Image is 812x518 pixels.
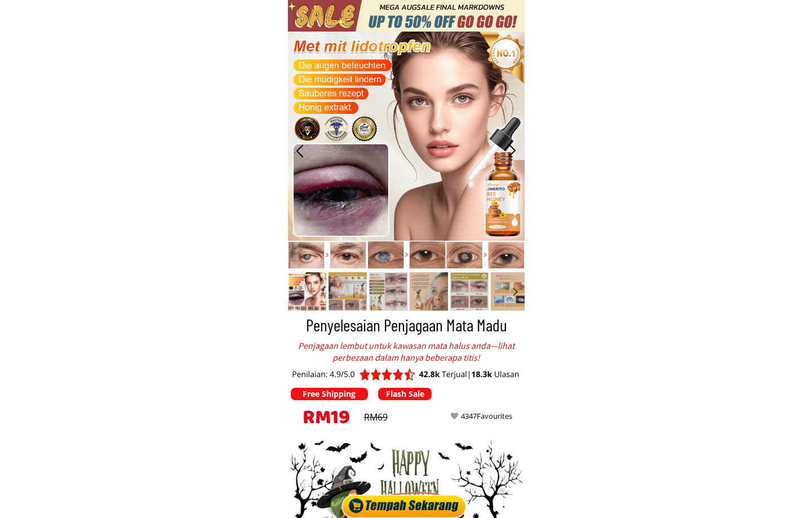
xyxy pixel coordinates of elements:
[364,410,414,425] div: RM69
[461,410,525,422] div: 4347Favourites
[296,340,516,364] div: Penjagaan lembut untuk kawasan mata halus anda—lihat perbezaan dalam hanya beberapa titis!
[378,388,432,400] p: Flash Sale
[303,404,372,436] h3: RM19
[291,312,522,338] h3: Penyelesaian Penjagaan Mata Madu
[291,388,368,400] p: Free Shipping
